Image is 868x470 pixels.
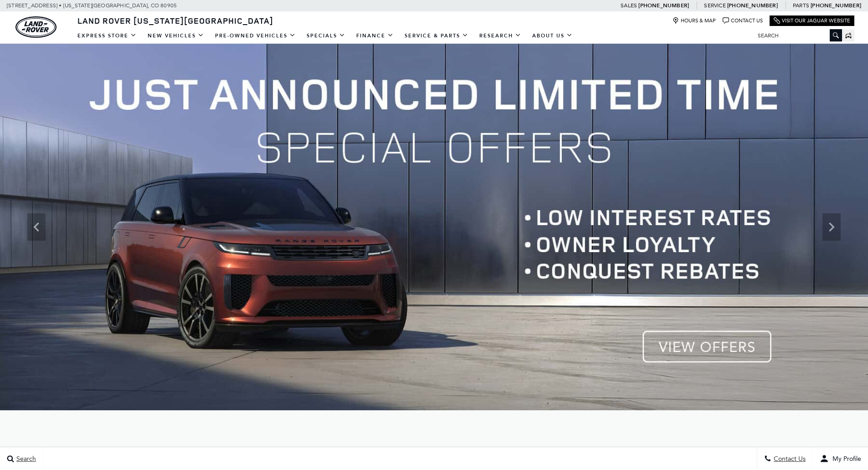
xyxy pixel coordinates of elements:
nav: Main Navigation [72,28,578,44]
span: Contact Us [771,455,806,463]
a: Specials [301,28,351,44]
a: Service & Parts [399,28,474,44]
input: Search [751,30,842,41]
span: Search [14,455,36,463]
a: [PHONE_NUMBER] [727,2,778,9]
a: [PHONE_NUMBER] [811,2,861,9]
button: user-profile-menu [813,447,868,470]
span: Parts [793,2,809,9]
a: Research [474,28,527,44]
img: Land Rover [15,16,56,38]
a: [STREET_ADDRESS] • [US_STATE][GEOGRAPHIC_DATA], CO 80905 [7,2,177,9]
span: Sales [621,2,637,9]
a: land-rover [15,16,56,38]
a: Contact Us [723,17,763,24]
a: Pre-Owned Vehicles [210,28,301,44]
span: Land Rover [US_STATE][GEOGRAPHIC_DATA] [77,15,273,26]
a: [PHONE_NUMBER] [638,2,689,9]
a: Visit Our Jaguar Website [774,17,850,24]
a: Land Rover [US_STATE][GEOGRAPHIC_DATA] [72,15,279,26]
a: Finance [351,28,399,44]
a: Hours & Map [673,17,716,24]
a: EXPRESS STORE [72,28,142,44]
span: Service [704,2,725,9]
a: New Vehicles [142,28,210,44]
a: About Us [527,28,578,44]
span: My Profile [829,455,861,463]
